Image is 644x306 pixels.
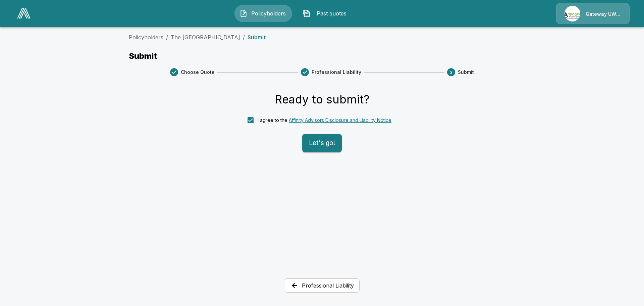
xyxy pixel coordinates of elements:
div: I agree to the [258,117,391,124]
span: Past quotes [313,9,350,17]
a: The [GEOGRAPHIC_DATA] [171,34,240,41]
li: / [243,33,245,41]
div: Ready to submit? [275,92,370,106]
a: Policyholders [129,34,163,41]
img: Past quotes Icon [303,9,311,17]
p: Submit [248,35,266,40]
p: Submit [129,52,515,60]
span: Choose Quote [181,69,215,76]
nav: breadcrumb [129,33,515,41]
span: Policyholders [250,9,287,17]
button: Let's go! [302,134,342,152]
img: AA Logo [17,8,31,18]
button: Past quotes IconPast quotes [298,5,355,22]
span: Professional Liability [312,69,361,76]
button: Policyholders IconPolicyholders [234,5,292,22]
img: Policyholders Icon [239,9,248,17]
text: 3 [450,70,452,75]
button: I agree to the [289,117,391,124]
li: / [166,33,168,41]
span: Submit [458,69,474,76]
